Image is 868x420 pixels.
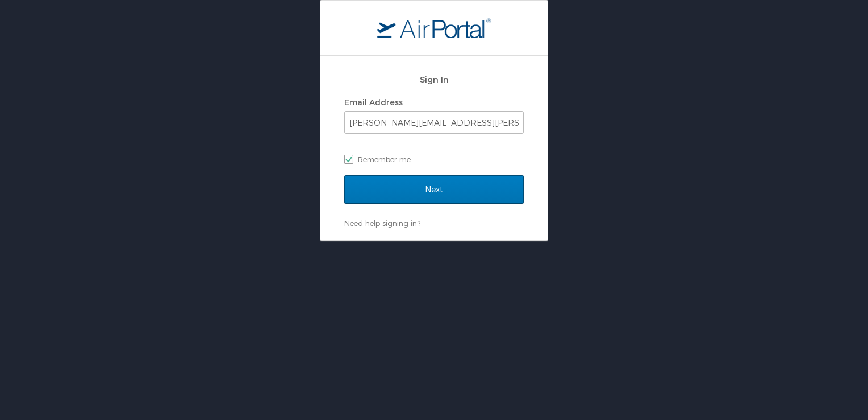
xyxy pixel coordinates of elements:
a: Need help signing in? [344,219,420,228]
input: Next [344,175,524,204]
h2: Sign In [344,73,524,86]
label: Email Address [344,97,403,107]
img: logo [377,18,491,38]
label: Remember me [344,151,524,168]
